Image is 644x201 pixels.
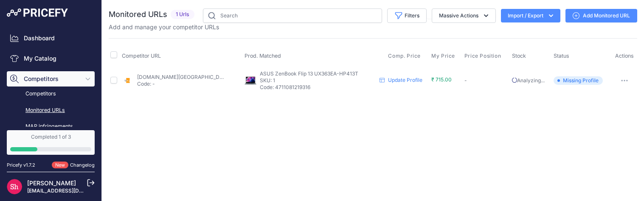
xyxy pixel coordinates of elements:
[512,77,550,84] p: Analyzing...
[388,53,422,59] button: Comp. Price
[24,75,79,83] span: Competitors
[109,23,219,31] p: Add and manage your competitor URLs
[387,8,427,23] button: Filters
[171,10,194,20] span: 1 Urls
[388,53,421,59] span: Comp. Price
[431,76,452,83] span: ₹ 715.00
[10,134,91,140] div: Completed 1 of 3
[7,51,95,66] a: My Catalog
[203,8,382,23] input: Search
[565,9,637,22] a: Add Monitored URL
[7,8,68,17] img: Pricefy Logo
[7,71,95,87] button: Competitors
[554,53,569,59] span: Status
[260,84,377,91] p: Code: 4711081219316
[7,31,95,46] a: Dashboard
[7,87,95,101] a: Competitors
[554,76,603,85] span: Missing Profile
[52,162,68,169] span: New
[7,130,95,155] a: Completed 1 of 3
[464,53,503,59] button: Price Position
[615,53,634,59] span: Actions
[27,187,116,194] a: [EMAIL_ADDRESS][DOMAIN_NAME]
[512,53,526,59] span: Stock
[501,9,560,22] button: Import / Export
[388,77,422,83] a: Update Profile
[7,103,95,118] a: Monitored URLs
[432,8,496,23] button: Massive Actions
[260,77,377,84] p: SKU: 1
[70,162,95,168] a: Changelog
[122,53,161,59] span: Competitor URL
[260,70,358,77] span: ASUS ZenBook Flip 13 UX363EA-HP413T
[464,77,509,84] p: -
[7,119,95,134] a: MAP infringements
[431,53,457,59] button: My Price
[137,74,301,80] a: [DOMAIN_NAME][GEOGRAPHIC_DATA][URL][DEMOGRAPHIC_DATA]
[464,53,501,59] span: Price Position
[109,8,167,20] h2: Monitored URLs
[7,162,35,169] div: Pricefy v1.7.2
[431,53,455,59] span: My Price
[27,179,76,187] a: [PERSON_NAME]
[137,81,225,87] p: Code: -
[245,53,281,59] span: Prod. Matched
